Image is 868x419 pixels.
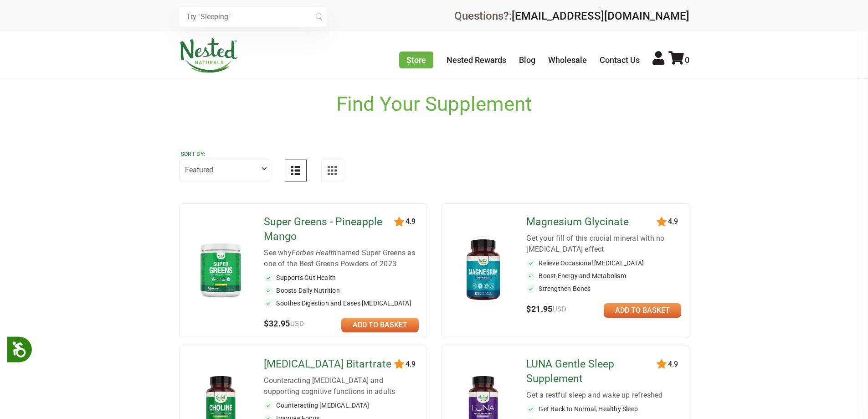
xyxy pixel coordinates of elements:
[447,55,506,65] a: Nested Rewards
[181,150,268,158] label: Sort by:
[264,319,304,328] span: $32.95
[264,375,419,397] div: Counteracting [MEDICAL_DATA] and supporting cognitive functions in adults
[264,248,419,269] div: See why named Super Greens as one of the Best Greens Powders of 2023
[264,401,419,410] li: Counteracting [MEDICAL_DATA]
[600,55,640,65] a: Contact Us
[526,357,658,386] a: LUNA Gentle Sleep Supplement
[526,233,681,255] div: Get your fill of this crucial mineral with no [MEDICAL_DATA] effect
[179,7,327,27] input: Try "Sleeping"
[526,390,681,401] div: Get a restful sleep and wake up refreshed
[194,239,247,300] img: Super Greens - Pineapple Mango
[685,55,689,65] span: 0
[264,299,419,308] li: Soothes Digestion and Eases [MEDICAL_DATA]
[526,404,681,414] li: Get Back to Normal, Healthy Sleep
[548,55,587,65] a: Wholesale
[290,320,304,328] span: USD
[526,259,681,268] li: Relieve Occasional [MEDICAL_DATA]
[264,215,395,244] a: Super Greens - Pineapple Mango
[519,55,535,65] a: Blog
[179,38,238,73] img: Nested Naturals
[291,166,300,175] img: List
[264,273,419,282] li: Supports Gut Health
[264,357,395,372] a: [MEDICAL_DATA] Bitartrate
[454,10,689,21] div: Questions?:
[526,271,681,280] li: Boost Energy and Metabolism
[399,52,433,68] a: Store
[336,93,532,116] h1: Find Your Supplement
[512,10,689,22] a: [EMAIL_ADDRESS][DOMAIN_NAME]
[526,304,566,314] span: $21.95
[264,286,419,295] li: Boosts Daily Nutrition
[526,284,681,293] li: Strengthen Bones
[668,55,689,65] a: 0
[553,305,566,313] span: USD
[457,235,510,305] img: Magnesium Glycinate
[292,248,337,257] em: Forbes Health
[328,166,337,175] img: Grid
[526,215,658,229] a: Magnesium Glycinate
